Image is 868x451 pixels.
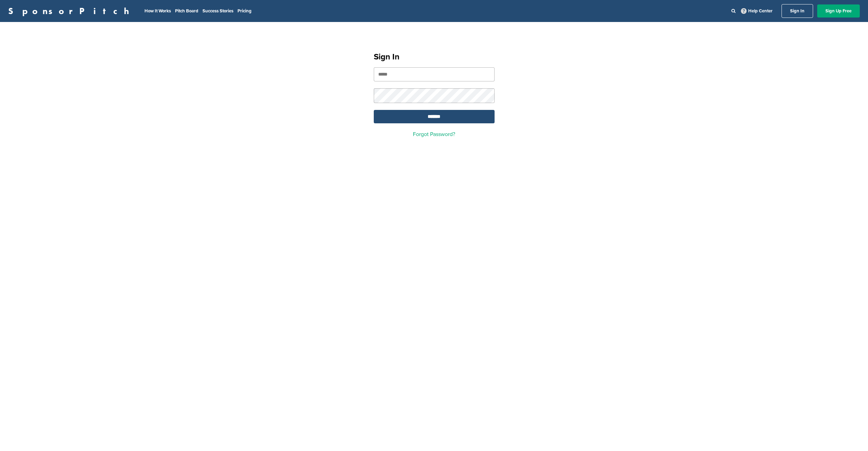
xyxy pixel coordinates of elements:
[817,4,860,18] a: Sign Up Free
[413,131,455,138] a: Forgot Password?
[374,51,495,63] h1: Sign In
[202,8,233,14] a: Success Stories
[8,7,134,15] a: SponsorPitch
[175,8,198,14] a: Pitch Board
[144,8,171,14] a: How It Works
[238,8,252,14] a: Pricing
[740,7,774,15] a: Help Center
[782,4,813,18] a: Sign In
